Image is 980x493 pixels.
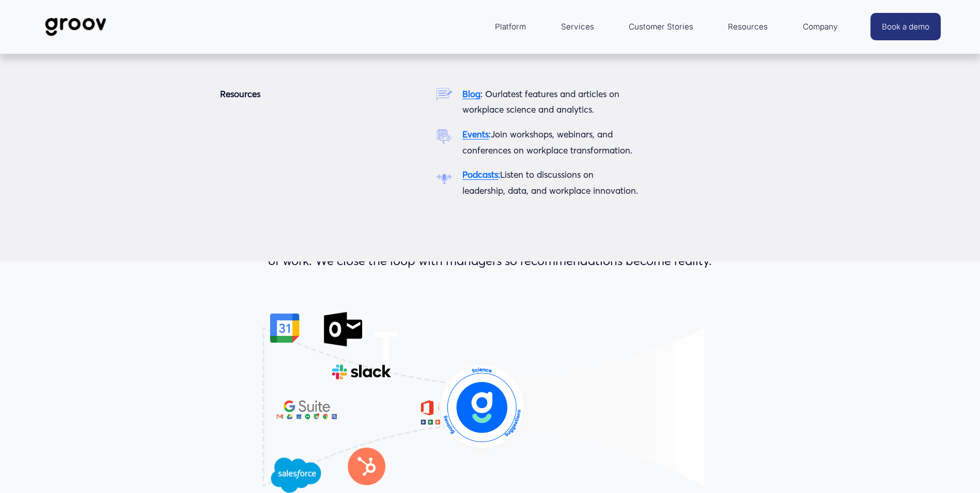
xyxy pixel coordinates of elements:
a: Customer Stories [624,14,698,39]
a: folder dropdown [723,14,773,39]
span: : [489,129,491,140]
span: Company [803,20,838,34]
a: Blog [462,88,480,99]
span: : Our [480,88,501,99]
span: Platform [495,20,526,34]
strong: Resources [220,88,260,99]
p: Join workshops, webinars, and conferences on workplace transformation. [462,127,639,158]
a: folder dropdown [490,14,531,39]
p: Listen to discussions on leadership, data, and workplace innovation. [462,167,639,198]
span: Resources [728,20,768,34]
a: Podcasts [462,169,498,180]
strong: : [498,169,500,180]
a: Events [462,129,489,140]
a: folder dropdown [798,14,843,39]
a: Services [556,14,599,39]
img: Groov | Workplace Science Platform | Unlock Performance | Drive Results [39,10,112,44]
p: latest features and articles on workplace science and analytics. [462,86,639,118]
a: Book a demo [870,13,941,40]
